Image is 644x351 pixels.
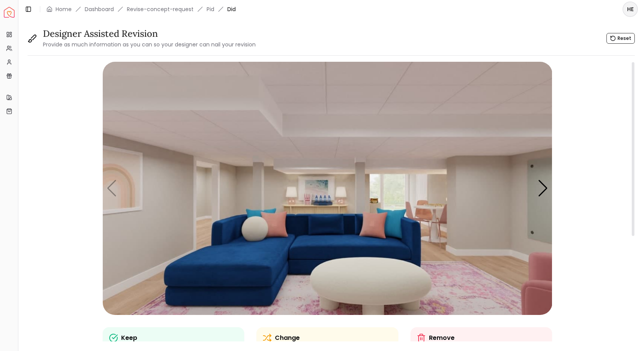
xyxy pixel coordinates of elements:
[103,62,552,315] img: 68d564fb3ad80e00117528e5
[227,5,236,13] span: Did
[606,33,635,44] button: Reset
[103,62,552,315] div: Carousel
[623,2,638,17] button: HE
[56,5,72,13] a: Home
[4,7,15,18] img: Spacejoy Logo
[538,180,548,197] div: Next slide
[623,2,637,16] span: HE
[429,333,455,343] p: Remove
[85,5,114,13] a: Dashboard
[4,7,15,18] a: Spacejoy
[127,5,194,13] a: Revise-concept-request
[46,5,236,13] nav: breadcrumb
[43,28,256,40] h3: Designer Assisted Revision
[207,5,214,13] a: Pid
[275,333,300,343] p: Change
[43,41,256,48] small: Provide as much information as you can so your designer can nail your revision
[121,333,137,343] p: Keep
[103,62,552,315] div: 1 / 6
